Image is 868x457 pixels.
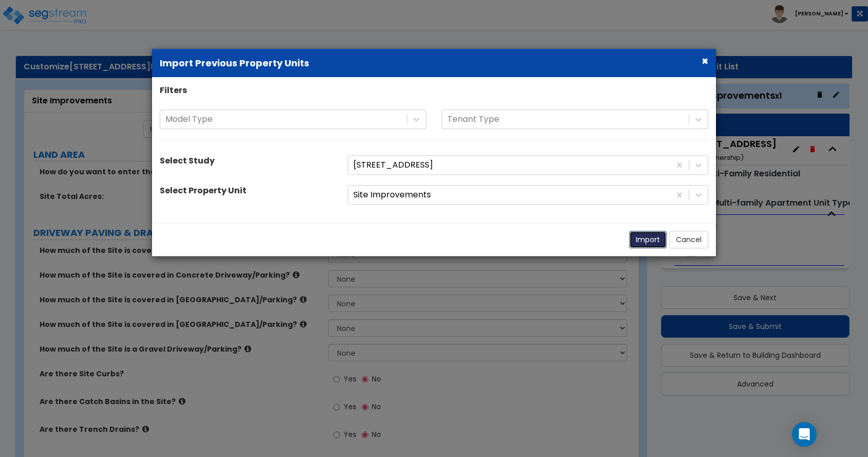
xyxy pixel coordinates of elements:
[160,57,309,69] b: Import Previous Property Units
[702,56,708,66] button: ×
[792,422,817,447] div: Open Intercom Messenger
[629,231,667,248] button: Import
[160,185,247,197] label: Select Property Unit
[669,231,708,248] button: Cancel
[160,155,215,167] label: Select Study
[160,85,187,97] label: Filters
